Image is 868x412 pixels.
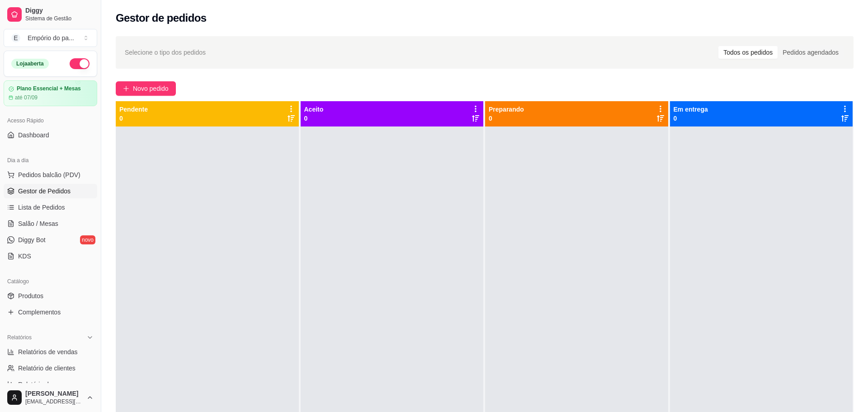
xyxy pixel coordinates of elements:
p: 0 [304,114,324,123]
span: [PERSON_NAME] [25,390,83,398]
span: plus [123,85,129,92]
span: Pedidos balcão (PDV) [18,170,80,179]
span: Relatórios [7,334,32,341]
p: 0 [489,114,524,123]
a: Relatório de clientes [4,361,97,375]
div: Pedidos agendados [778,46,844,59]
button: Alterar Status [70,58,90,69]
span: Diggy [25,7,94,15]
span: [EMAIL_ADDRESS][DOMAIN_NAME] [25,398,83,405]
article: até 07/09 [15,94,38,101]
h2: Gestor de pedidos [116,11,207,25]
div: Loja aberta [11,59,49,69]
a: Produtos [4,289,97,303]
a: Relatórios de vendas [4,345,97,359]
span: Dashboard [18,131,49,140]
a: Diggy Botnovo [4,233,97,247]
span: Produtos [18,291,43,300]
span: Lista de Pedidos [18,203,65,212]
a: DiggySistema de Gestão [4,4,97,25]
p: Aceito [304,105,324,114]
p: Preparando [489,105,524,114]
a: Plano Essencial + Mesasaté 07/09 [4,80,97,106]
span: Complementos [18,308,61,317]
article: Plano Essencial + Mesas [17,85,81,92]
p: Em entrega [674,105,708,114]
a: Gestor de Pedidos [4,184,97,198]
a: Dashboard [4,128,97,142]
button: Pedidos balcão (PDV) [4,168,97,182]
span: Relatório de mesas [18,380,73,389]
button: Novo pedido [116,81,176,96]
span: Relatório de clientes [18,364,75,373]
div: Acesso Rápido [4,113,97,128]
a: KDS [4,249,97,263]
div: Empório do pa ... [28,33,74,42]
span: Gestor de Pedidos [18,187,71,196]
button: Select a team [4,29,97,47]
a: Lista de Pedidos [4,200,97,215]
span: E [11,33,20,42]
button: [PERSON_NAME][EMAIL_ADDRESS][DOMAIN_NAME] [4,387,97,408]
a: Relatório de mesas [4,377,97,392]
a: Complementos [4,305,97,319]
span: Diggy Bot [18,235,46,244]
span: Novo pedido [133,84,169,94]
a: Salão / Mesas [4,216,97,231]
span: Sistema de Gestão [25,15,94,22]
span: KDS [18,252,31,261]
p: Pendente [119,105,148,114]
p: 0 [119,114,148,123]
div: Todos os pedidos [718,46,778,59]
span: Relatórios de vendas [18,347,78,356]
div: Catálogo [4,274,97,289]
span: Selecione o tipo dos pedidos [125,47,206,57]
p: 0 [674,114,708,123]
span: Salão / Mesas [18,219,58,228]
div: Dia a dia [4,153,97,168]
